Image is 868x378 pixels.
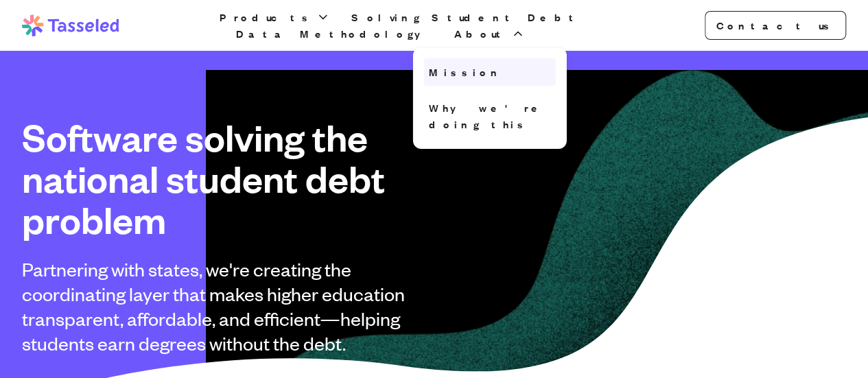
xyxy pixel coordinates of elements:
a: Data Methodology [233,25,435,42]
button: About [451,25,527,42]
a: Solving Student Debt [349,9,583,25]
h1: Software solving the national student debt problem [22,117,417,240]
span: About [454,25,508,42]
a: Mission [423,58,555,86]
button: Products [217,9,332,25]
h2: Partnering with states, we're creating the coordinating layer that makes higher education transpa... [22,257,417,355]
a: Why we're doing this [423,94,555,138]
a: Contact us [705,11,846,40]
span: Products [220,9,313,25]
